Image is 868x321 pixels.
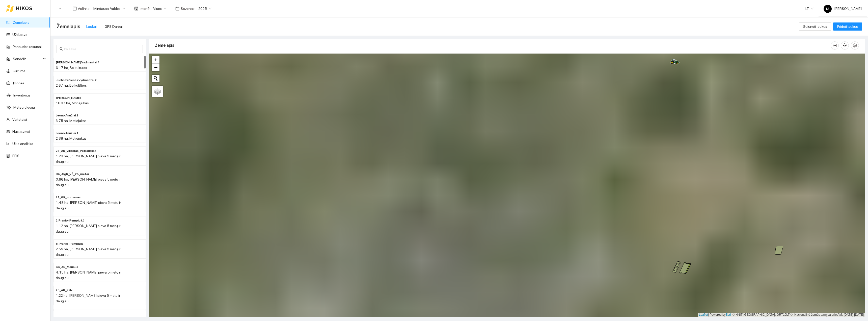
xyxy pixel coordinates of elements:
span: 1.28 ha, [PERSON_NAME] pieva 5 metų ir daugiau [56,154,120,164]
a: Žemėlapis [13,20,29,24]
span: 66_AR_Mariaus [56,265,78,269]
a: PPIS [12,154,19,158]
a: Zoom out [152,64,159,71]
button: Pridėti laukus [833,22,862,31]
div: Laukai [86,24,97,29]
span: Juchnevičienės Vydmantai 2 [56,78,97,83]
a: Esri [726,313,731,316]
span: 34_AlgR_VŽ_25_metai [56,172,89,177]
input: Paieška [64,46,140,52]
span: Aplinka : [78,6,90,11]
span: 1.12 ha, [PERSON_NAME] pieva 5 metų ir daugiau [56,224,120,233]
span: search [60,47,63,51]
span: 2. Pranio (Pempių k.) [56,218,84,223]
span: shop [134,7,138,11]
button: menu-fold [57,4,67,14]
span: 5. Pranio (Pempių k.) [56,241,85,246]
span: Žemėlapis [57,22,80,31]
span: + [154,57,157,63]
div: GPS Darbai [105,24,123,29]
span: 2.67 ha, Be kultūros [56,83,87,87]
span: 0.66 ha, [PERSON_NAME] pieva 5 metų ir daugiau [56,177,121,187]
a: Vartotojai [12,117,27,121]
span: Leono Lūgnaliai [56,95,81,100]
span: Sandėlis [13,54,42,64]
span: − [154,64,157,70]
span: 2025 [198,5,211,12]
a: Sujungti laukus [799,24,831,29]
a: Pridėti laukus [833,24,862,29]
a: Nustatymai [12,130,30,134]
span: 3.75 ha, Motiejukas [56,119,87,123]
a: Zoom in [152,56,159,64]
a: Kultūros [13,69,25,73]
span: 2.88 ha, Motiejukas [56,136,87,140]
a: Įmonės [13,81,24,85]
span: M [826,5,829,13]
span: 2.55 ha, [PERSON_NAME] pieva 5 metų ir daugiau [56,247,120,257]
span: 21_GR_nuosavas [56,195,80,200]
span: Visos [153,5,166,12]
a: Leaflet [699,313,708,316]
span: Pridėti laukus [837,24,858,29]
a: Panaudoti resursai [13,45,42,49]
button: Initiate a new search [152,75,159,82]
button: Sujungti laukus [799,22,831,31]
a: Ūkio analitika [12,142,33,146]
div: Žemėlapis [155,38,831,53]
span: Leono Anužiai 2 [56,113,78,118]
span: Sezonas : [181,6,195,11]
span: 6.17 ha, Be kultūros [56,66,87,70]
span: | [732,313,733,316]
span: 4.15 ha, [PERSON_NAME] pieva 5 metų ir daugiau [56,270,121,280]
span: 28_AR_Viktoras_Petrauskas [56,149,96,153]
a: Inventorius [13,93,31,97]
span: layout [73,7,77,11]
span: 1.48 ha, [PERSON_NAME] pieva 5 metų ir daugiau [56,201,121,210]
span: 25_AR_RFN [56,288,72,293]
a: Layers [152,86,163,97]
span: LT [805,5,813,12]
span: Leono Anužiai 1 [56,131,78,136]
span: calendar [175,7,179,11]
span: Sujungti laukus [803,24,827,29]
span: 16.37 ha, Motiejukas [56,101,89,105]
span: Įmonė : [140,6,150,11]
span: [PERSON_NAME] [824,7,862,11]
span: column-width [831,43,838,47]
span: Juchnevičienės Vydmantai 1 [56,60,100,65]
a: Meteorologija [13,105,35,109]
span: menu-fold [59,6,64,11]
div: | Powered by © HNIT-[GEOGRAPHIC_DATA]; ORT10LT ©, Nacionalinė žemės tarnyba prie AM, [DATE]-[DATE] [698,313,865,317]
span: Mindaugo Valdos [93,5,125,12]
button: column-width [831,41,839,50]
a: Užduotys [12,33,27,37]
span: 1.22 ha, [PERSON_NAME] pieva 5 metų ir daugiau [56,293,120,303]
